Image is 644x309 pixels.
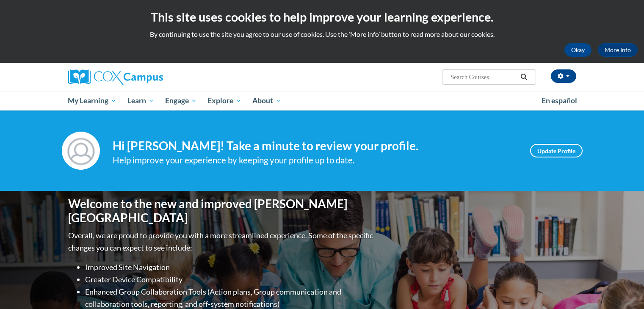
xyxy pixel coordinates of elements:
[207,96,241,106] span: Explore
[252,96,281,106] span: About
[68,96,116,106] span: My Learning
[450,72,517,82] input: Search Courses
[113,153,517,167] div: Help improve your experience by keeping your profile up to date.
[127,96,154,106] span: Learn
[247,91,287,110] a: About
[598,43,638,57] a: More Info
[160,91,202,110] a: Engage
[63,91,122,110] a: My Learning
[6,8,638,25] h2: This site uses cookies to help improve your learning experience.
[68,69,229,85] a: Cox Campus
[530,144,583,157] a: Update Profile
[122,91,160,110] a: Learn
[68,197,375,225] h1: Welcome to the new and improved [PERSON_NAME][GEOGRAPHIC_DATA]
[6,30,638,39] p: By continuing to use the site you agree to our use of cookies. Use the ‘More info’ button to read...
[62,132,100,170] img: Profile Image
[68,229,375,254] p: Overall, we are proud to provide you with a more streamlined experience. Some of the specific cha...
[536,92,583,110] a: En español
[610,275,637,302] iframe: Button to launch messaging window
[564,43,591,57] button: Okay
[202,91,247,110] a: Explore
[113,139,517,153] h4: Hi [PERSON_NAME]! Take a minute to review your profile.
[551,69,576,83] button: Account Settings
[68,69,163,85] img: Cox Campus
[55,91,589,110] div: Main menu
[85,261,375,273] li: Improved Site Navigation
[542,96,577,105] span: En español
[517,72,530,82] button: Search
[165,96,197,106] span: Engage
[85,273,375,286] li: Greater Device Compatibility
